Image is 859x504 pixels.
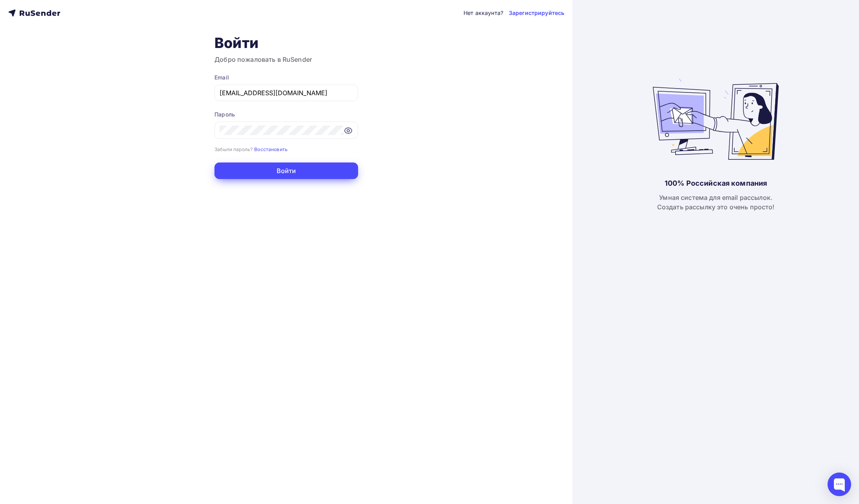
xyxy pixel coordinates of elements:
h1: Войти [214,34,358,52]
div: 100% Российская компания [665,179,767,188]
a: Зарегистрируйтесь [509,9,564,17]
div: Email [214,74,358,81]
a: Восстановить [254,146,288,152]
div: Пароль [214,111,358,118]
div: Нет аккаунта? [464,9,503,17]
small: Забыли пароль? [214,146,253,152]
small: Восстановить [254,146,288,152]
button: Войти [214,162,358,179]
h3: Добро пожаловать в RuSender [214,55,358,64]
input: Укажите свой email [220,88,353,98]
div: Умная система для email рассылок. Создать рассылку это очень просто! [657,193,775,212]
